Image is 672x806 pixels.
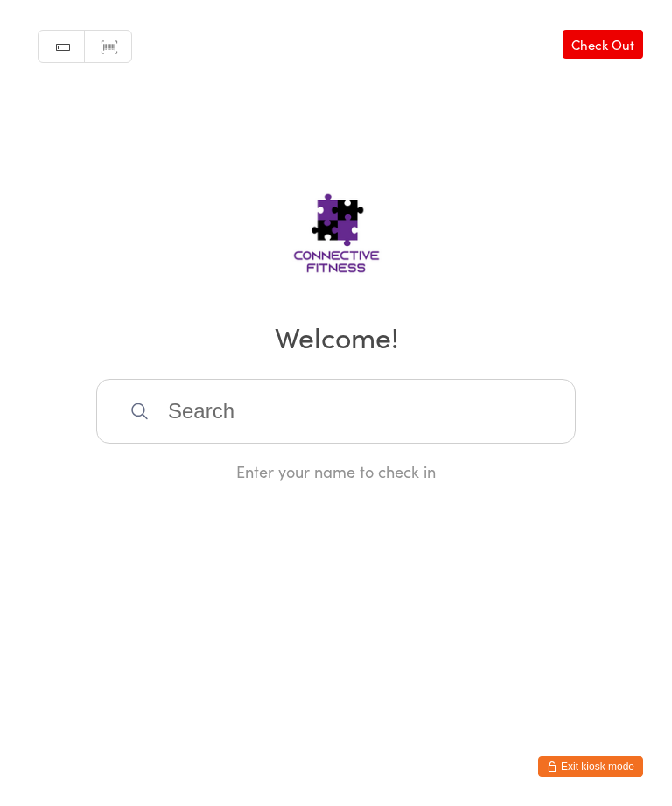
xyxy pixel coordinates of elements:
input: Search [96,379,576,444]
div: Enter your name to check in [96,460,576,482]
img: Connective Fitness [238,161,435,292]
h2: Welcome! [17,317,654,356]
button: Exit kiosk mode [538,756,643,777]
a: Check Out [563,30,643,59]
